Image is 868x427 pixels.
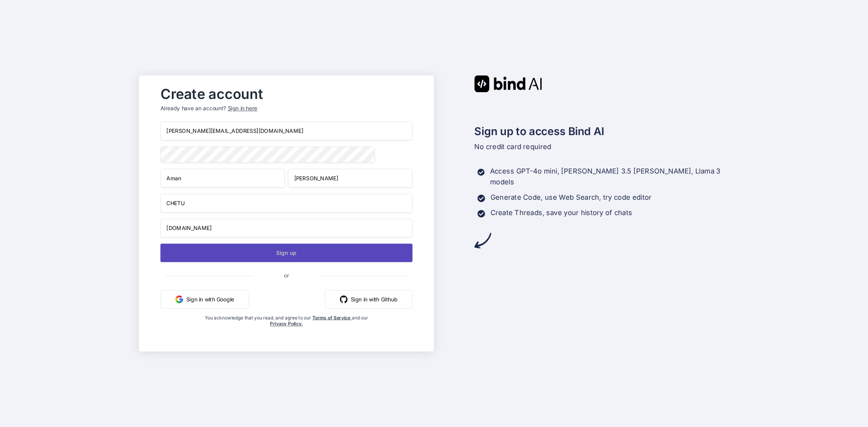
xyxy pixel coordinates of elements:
[160,122,413,141] input: Email
[253,266,320,285] span: or
[474,232,491,249] img: arrow
[175,296,183,303] img: google
[490,166,729,188] p: Access GPT-4o mini, [PERSON_NAME] 3.5 [PERSON_NAME], Llama 3 models
[228,105,257,113] div: Sign in here
[340,296,348,303] img: github
[325,290,413,309] button: Sign in with Github
[474,123,729,139] h2: Sign up to access Bind AI
[312,314,352,320] a: Terms of Service
[203,314,371,345] div: You acknowledge that you read, and agree to our and our
[160,244,413,262] button: Sign up
[160,169,285,188] input: First Name
[160,194,413,213] input: Your company name
[270,321,303,327] a: Privacy Policy.
[474,141,729,152] p: No credit card required
[474,75,542,92] img: Bind AI logo
[160,219,413,238] input: Company website
[160,105,413,113] p: Already have an account?
[491,192,651,203] p: Generate Code, use Web Search, try code editor
[160,88,413,100] h2: Create account
[288,169,412,188] input: Last Name
[491,207,632,218] p: Create Threads, save your history of chats
[160,290,249,309] button: Sign in with Google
